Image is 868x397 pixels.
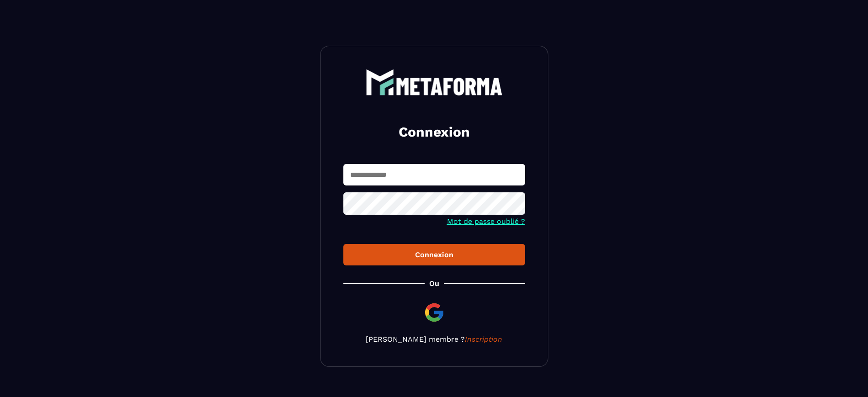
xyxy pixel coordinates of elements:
[354,123,514,141] h2: Connexion
[343,69,525,95] a: logo
[447,217,525,226] a: Mot de passe oublié ?
[465,335,502,344] a: Inscription
[429,279,439,288] p: Ou
[366,69,503,95] img: logo
[423,302,445,323] img: google
[343,335,525,344] p: [PERSON_NAME] membre ?
[351,250,518,259] div: Connexion
[343,244,525,265] button: Connexion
